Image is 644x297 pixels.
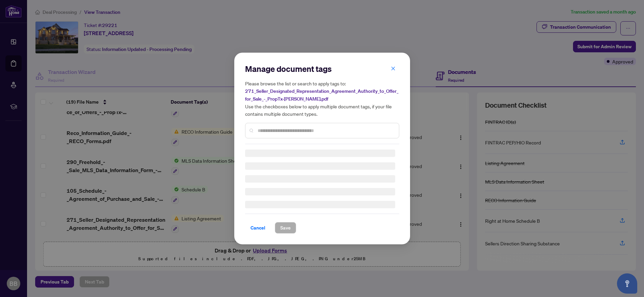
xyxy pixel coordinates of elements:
h5: Please browse the list or search to apply tags to: Use the checkboxes below to apply multiple doc... [245,80,399,117]
h2: Manage document tags [245,63,399,74]
span: 271_Seller_Designated_Representation_Agreement_Authority_to_Offer_for_Sale_-_PropTx-[PERSON_NAME]... [245,88,399,102]
button: Save [275,222,296,234]
span: close [391,66,396,71]
button: Cancel [245,222,271,234]
span: Cancel [251,222,265,233]
button: Open asap [617,273,637,294]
